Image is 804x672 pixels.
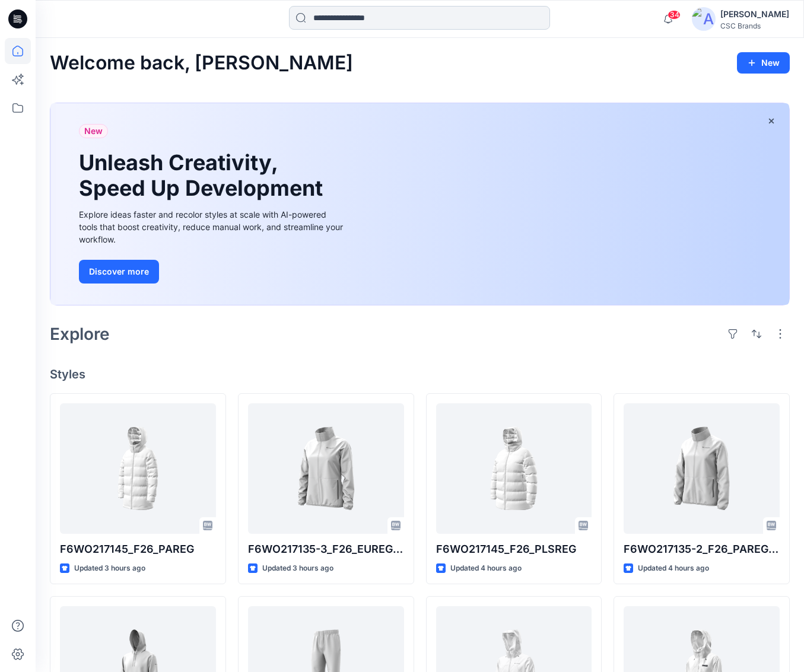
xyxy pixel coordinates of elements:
[74,562,145,575] p: Updated 3 hours ago
[248,541,404,558] p: F6WO217135-3_F26_EUREG_VP1
[248,403,404,534] a: F6WO217135-3_F26_EUREG_VP1
[737,52,790,74] button: New
[84,124,103,138] span: New
[79,260,346,284] a: Discover more
[624,403,780,534] a: F6WO217135-2_F26_PAREG_VP1
[79,208,346,246] div: Explore ideas faster and recolor styles at scale with AI-powered tools that boost creativity, red...
[79,260,159,284] button: Discover more
[692,7,716,31] img: avatar
[450,562,522,575] p: Updated 4 hours ago
[436,541,592,558] p: F6WO217145_F26_PLSREG
[60,403,216,534] a: F6WO217145_F26_PAREG
[79,150,328,201] h1: Unleash Creativity, Speed Up Development
[638,562,709,575] p: Updated 4 hours ago
[436,403,592,534] a: F6WO217145_F26_PLSREG
[60,541,216,558] p: F6WO217145_F26_PAREG
[720,21,789,30] div: CSC Brands
[262,562,333,575] p: Updated 3 hours ago
[624,541,780,558] p: F6WO217135-2_F26_PAREG_VP1
[50,52,353,74] h2: Welcome back, [PERSON_NAME]
[50,324,110,343] h2: Explore
[720,7,789,21] div: [PERSON_NAME]
[50,367,790,381] h4: Styles
[668,10,681,20] span: 34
